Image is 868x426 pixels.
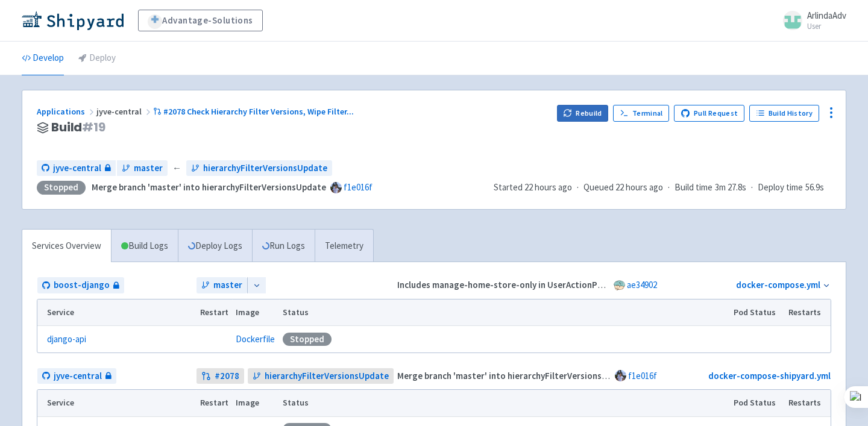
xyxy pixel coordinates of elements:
th: Status [279,299,730,326]
span: Build time [675,181,712,195]
a: Build Logs [112,230,178,263]
a: #2078 [197,368,244,384]
th: Restarts [785,390,831,416]
a: master [197,277,247,293]
strong: Merge branch 'master' into hierarchyFilterVersionsUpdate [397,370,632,381]
span: jyve-central [96,106,153,117]
th: Restarts [785,299,831,326]
div: Stopped [37,181,86,195]
span: Deploy time [758,181,803,195]
a: ae34902 [627,279,657,290]
a: ArlindaAdv User [776,11,846,30]
strong: # 2078 [215,369,239,383]
a: Services Overview [22,230,111,263]
span: master [213,278,242,292]
div: · · · [494,181,831,195]
a: master [117,160,168,177]
span: hierarchyFilterVersionsUpdate [265,369,389,383]
img: Shipyard logo [22,11,124,30]
span: jyve-central [53,161,101,175]
a: Run Logs [252,230,315,263]
a: hierarchyFilterVersionsUpdate [248,368,394,384]
a: Terminal [613,105,669,122]
span: hierarchyFilterVersionsUpdate [203,161,327,175]
button: Rebuild [557,105,609,122]
th: Image [232,390,279,416]
a: docker-compose-shipyard.yml [708,370,831,381]
div: Stopped [283,333,332,346]
strong: Merge branch 'master' into hierarchyFilterVersionsUpdate [92,181,326,193]
span: master [134,161,163,175]
span: 56.9s [805,181,824,195]
a: f1e016f [628,370,657,381]
a: Deploy [78,42,116,75]
a: jyve-central [37,160,116,177]
span: Build [51,121,105,134]
a: Pull Request [674,105,744,122]
span: jyve-central [54,369,102,383]
a: Deploy Logs [178,230,252,263]
th: Restart [196,299,232,326]
span: ← [172,161,181,175]
time: 22 hours ago [524,181,572,193]
a: Applications [37,106,96,117]
span: ArlindaAdv [807,10,846,21]
th: Restart [196,390,232,416]
a: jyve-central [37,368,116,384]
th: Status [279,390,730,416]
small: User [807,22,846,30]
a: Advantage-Solutions [138,10,263,31]
a: boost-django [37,277,124,293]
th: Pod Status [730,390,785,416]
th: Service [37,299,196,326]
a: Dockerfile [236,333,275,345]
span: #2078 Check Hierarchy Filter Versions, Wipe Filter ... [163,106,354,117]
strong: Includes manage-home-store-only in UserActionPermissions (#4143) [397,279,673,290]
a: docker-compose.yml [736,279,820,290]
a: f1e016f [344,181,373,193]
a: django-api [47,333,86,346]
a: Develop [22,42,64,75]
a: #2078 Check Hierarchy Filter Versions, Wipe Filter... [153,106,356,117]
span: boost-django [54,278,110,292]
th: Pod Status [730,299,785,326]
span: Queued [583,181,663,193]
span: Started [494,181,572,193]
th: Image [232,299,279,326]
time: 22 hours ago [615,181,663,193]
a: hierarchyFilterVersionsUpdate [186,160,332,177]
th: Service [37,390,196,416]
span: # 19 [82,119,105,136]
span: 3m 27.8s [715,181,746,195]
a: Telemetry [315,230,373,263]
a: Build History [749,105,819,122]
